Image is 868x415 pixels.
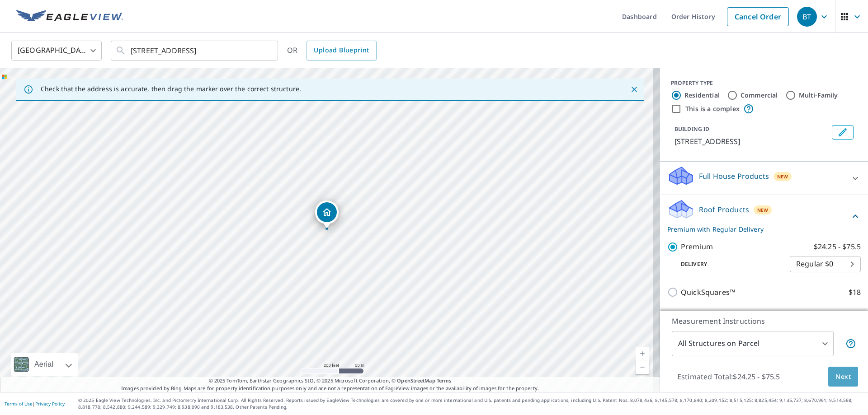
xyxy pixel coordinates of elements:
p: $24.25 - $75.5 [814,241,861,252]
button: Next [828,367,858,387]
a: Current Level 17, Zoom Out [636,360,649,374]
p: | [5,401,65,406]
div: [GEOGRAPHIC_DATA] [11,38,102,63]
p: Delivery [667,260,790,268]
span: Next [835,371,851,382]
a: Terms [437,377,452,384]
p: Estimated Total: $24.25 - $75.5 [670,367,788,387]
span: Upload Blueprint [314,45,369,56]
div: Dropped pin, building 1, Residential property, 1173 Denver St Brighton, CO 80601 [315,201,339,228]
div: OR [287,41,377,61]
label: This is a complex [685,104,740,113]
a: Cancel Order [727,7,789,26]
span: New [777,173,788,180]
div: Full House ProductsNew [667,165,861,191]
a: Privacy Policy [35,401,65,407]
p: Measurement Instructions [672,316,856,326]
p: $18 [849,287,861,298]
input: Search by address or latitude-longitude [131,38,259,63]
a: Terms of Use [5,401,33,407]
p: Check that the address is accurate, then drag the marker over the correct structure. [41,85,301,93]
div: All Structures on Parcel [672,331,834,356]
p: Roof Products [699,204,749,215]
p: © 2025 Eagle View Technologies, Inc. and Pictometry International Corp. All Rights Reserved. Repo... [78,397,863,410]
button: Close [628,84,640,95]
a: Upload Blueprint [307,41,376,61]
span: New [757,206,769,214]
div: BT [797,7,817,27]
span: © 2025 TomTom, Earthstar Geographics SIO, © 2025 Microsoft Corporation, © [209,377,452,385]
div: Aerial [32,353,56,376]
label: Multi-Family [799,91,838,100]
p: BUILDING ID [675,125,709,133]
p: Premium with Regular Delivery [667,224,850,234]
a: Current Level 17, Zoom In [636,347,649,360]
p: Premium [681,241,713,252]
label: Residential [684,91,720,100]
p: [STREET_ADDRESS] [675,136,828,147]
label: Commercial [741,91,778,100]
div: Roof ProductsNewPremium with Regular Delivery [667,199,861,234]
p: Full House Products [699,171,769,182]
button: Edit building 1 [832,125,854,140]
span: Your report will include each building or structure inside the parcel boundary. In some cases, du... [845,338,856,349]
div: Regular $0 [790,252,861,277]
div: PROPERTY TYPE [671,79,857,87]
p: QuickSquares™ [681,287,735,298]
img: EV Logo [16,10,123,23]
div: Aerial [11,353,78,376]
a: OpenStreetMap [397,377,435,384]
